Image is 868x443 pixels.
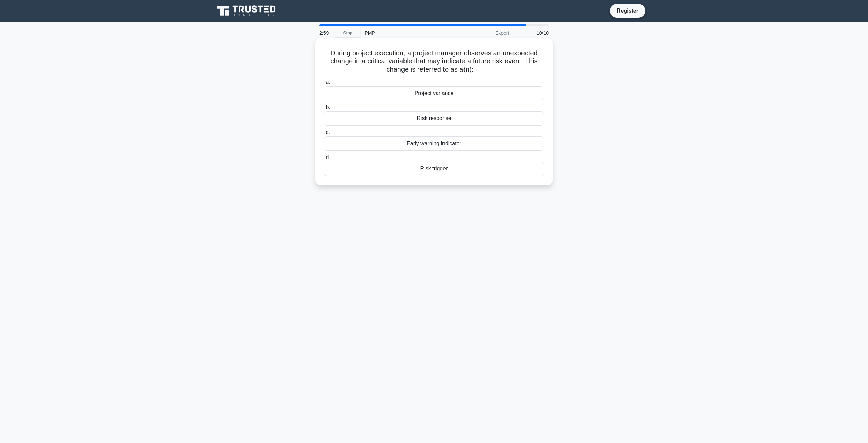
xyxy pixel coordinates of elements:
div: 2:59 [315,26,335,40]
div: Risk trigger [324,162,544,176]
span: c. [325,129,330,135]
span: d. [325,154,330,160]
div: Early warning indicator [324,136,544,151]
div: Risk response [324,111,544,126]
div: Project variance [324,86,544,100]
a: Stop [335,29,360,37]
div: PMP [360,26,454,40]
div: 10/10 [513,26,553,40]
span: b. [325,104,330,110]
div: Expert [454,26,513,40]
a: Register [613,6,643,15]
h5: During project execution, a project manager observes an unexpected change in a critical variable ... [323,49,545,74]
span: a. [325,79,330,85]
